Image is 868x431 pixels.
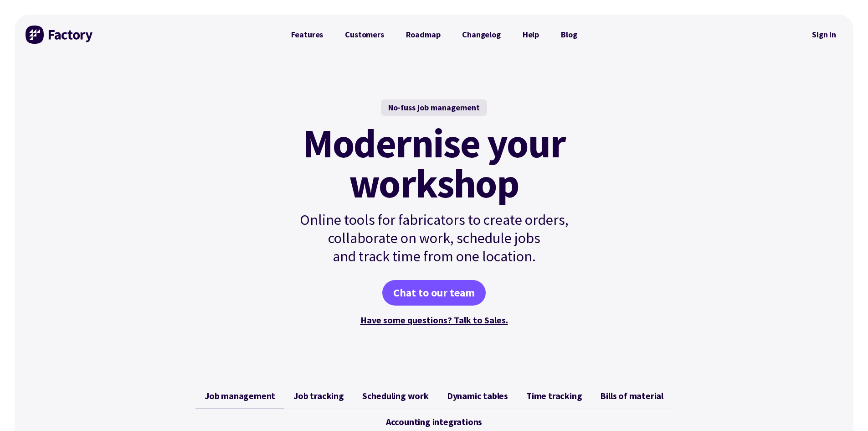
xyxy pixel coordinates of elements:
[512,26,550,44] a: Help
[806,24,842,45] a: Sign in
[386,416,482,427] span: Accounting integrations
[395,26,452,44] a: Roadmap
[280,26,334,44] a: Features
[26,26,94,44] img: Factory
[382,280,486,306] a: Chat to our team
[451,26,511,44] a: Changelog
[293,390,344,401] span: Job tracking
[205,390,275,401] span: Job management
[381,99,487,116] div: No-fuss job management
[280,26,588,44] nav: Primary Navigation
[303,123,565,203] mark: Modernise your workshop
[360,314,508,326] a: Have some questions? Talk to Sales.
[334,26,395,44] a: Customers
[806,24,842,45] nav: Secondary Navigation
[600,390,663,401] span: Bills of material
[447,390,508,401] span: Dynamic tables
[526,390,582,401] span: Time tracking
[550,26,588,44] a: Blog
[280,211,588,265] p: Online tools for fabricators to create orders, collaborate on work, schedule jobs and track time ...
[362,390,429,401] span: Scheduling work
